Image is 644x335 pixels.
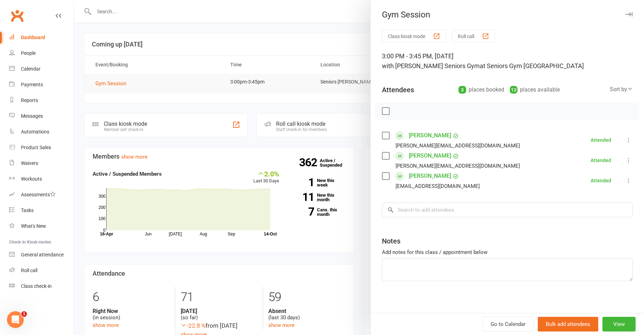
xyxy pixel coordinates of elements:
a: Dashboard [9,30,74,45]
a: Product Sales [9,140,74,155]
button: Roll call [452,30,495,43]
div: General attendance [21,252,64,257]
div: People [21,50,36,56]
div: Messages [21,113,43,119]
div: Assessments [21,192,56,197]
a: Waivers [9,155,74,171]
div: Automations [21,129,49,134]
div: 3 [458,86,466,94]
a: Roll call [9,263,74,278]
a: [PERSON_NAME] [409,170,451,182]
a: Tasks [9,203,74,218]
div: Gym Session [371,10,644,20]
button: View [602,317,636,332]
iframe: Intercom live chat [7,311,24,328]
input: Search to add attendees [382,203,633,217]
a: Payments [9,77,74,93]
div: Attended [591,158,611,163]
div: Class check-in [21,283,52,289]
div: Workouts [21,176,42,182]
div: [EMAIL_ADDRESS][DOMAIN_NAME] [396,182,480,191]
a: Clubworx [8,7,26,24]
div: places available [510,85,560,95]
a: Assessments [9,187,74,203]
div: Attended [591,178,611,183]
a: Messages [9,108,74,124]
a: Reports [9,93,74,108]
a: [PERSON_NAME] [409,130,451,141]
div: Sort by [610,85,633,94]
a: Class kiosk mode [9,278,74,294]
div: Roll call [21,268,37,273]
div: 3:00 PM - 3:45 PM, [DATE] [382,51,633,71]
a: What's New [9,218,74,234]
div: 13 [510,86,518,94]
a: Calendar [9,61,74,77]
div: What's New [21,223,46,229]
div: [PERSON_NAME][EMAIL_ADDRESS][DOMAIN_NAME] [396,141,520,150]
div: Dashboard [21,35,45,40]
a: People [9,45,74,61]
button: Class kiosk mode [382,30,446,43]
div: Product Sales [21,145,51,150]
button: Bulk add attendees [538,317,598,332]
a: [PERSON_NAME] [409,150,451,161]
div: [PERSON_NAME][EMAIL_ADDRESS][DOMAIN_NAME] [396,161,520,170]
span: at Seniors Gym [GEOGRAPHIC_DATA] [480,62,584,70]
div: Waivers [21,160,38,166]
div: places booked [458,85,504,95]
span: with [PERSON_NAME] Seniors Gym [382,62,480,70]
a: Automations [9,124,74,140]
a: Workouts [9,171,74,187]
div: Payments [21,82,43,87]
div: Tasks [21,207,34,213]
div: Add notes for this class / appointment below [382,248,633,256]
a: Go to Calendar [483,317,534,332]
a: General attendance kiosk mode [9,247,74,263]
div: Notes [382,236,400,246]
div: Attended [591,138,611,143]
div: Reports [21,97,38,103]
div: Calendar [21,66,41,72]
span: 1 [21,311,27,317]
div: Attendees [382,85,414,95]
